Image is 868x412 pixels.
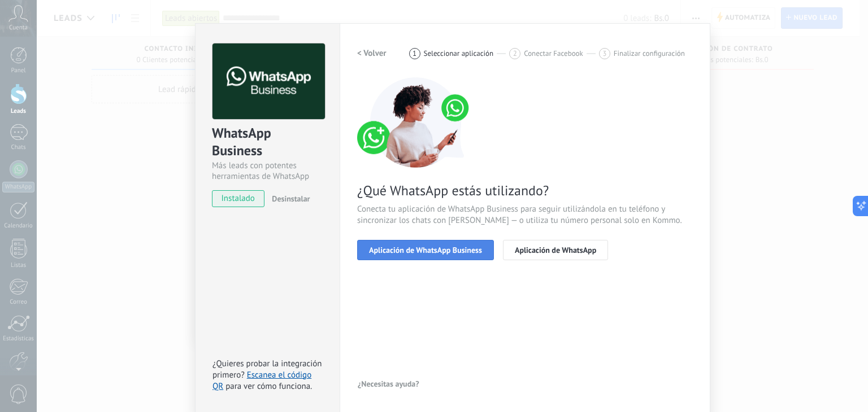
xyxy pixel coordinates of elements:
button: Desinstalar [267,190,310,207]
span: Desinstalar [272,194,310,204]
span: 1 [413,49,416,58]
button: ¿Necesitas ayuda? [357,375,420,392]
span: Seleccionar aplicación [424,49,494,58]
span: instalado [212,190,264,207]
img: connect number [357,77,476,168]
span: Conectar Facebook [524,49,583,58]
button: < Volver [357,43,387,64]
h2: < Volver [357,48,387,59]
span: Finalizar configuración [614,49,685,58]
img: logo_main.png [212,43,325,120]
span: Aplicación de WhatsApp Business [369,246,482,254]
div: Más leads con potentes herramientas de WhatsApp [212,160,323,182]
button: Aplicación de WhatsApp [503,240,608,260]
span: ¿Quieres probar la integración primero? [212,358,322,380]
span: para ver cómo funciona. [225,381,312,392]
span: Conecta tu aplicación de WhatsApp Business para seguir utilizándola en tu teléfono y sincronizar ... [357,204,693,226]
button: Aplicación de WhatsApp Business [357,240,494,260]
span: 2 [513,49,517,58]
div: WhatsApp Business [212,124,323,160]
span: ¿Qué WhatsApp estás utilizando? [357,182,693,199]
span: ¿Necesitas ayuda? [358,380,419,388]
span: Aplicación de WhatsApp [515,246,596,254]
a: Escanea el código QR [212,370,311,392]
span: 3 [602,49,606,58]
